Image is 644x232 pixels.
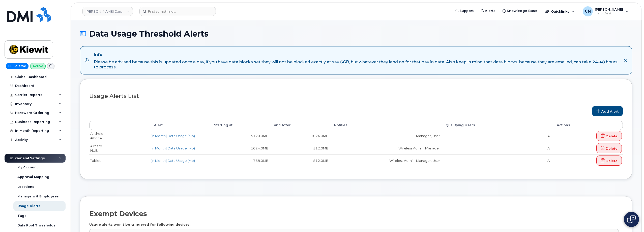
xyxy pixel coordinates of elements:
[270,142,330,154] td: 512.0MB
[94,52,619,57] h4: Info
[89,210,147,218] h2: Exempt Devices
[596,143,622,153] a: Delete
[89,222,191,227] label: Usage alerts won't be triggered for following devices:
[441,142,552,154] td: All
[330,142,441,154] td: Wireless Admin, Manager
[330,130,441,142] td: Manager, User
[596,156,622,166] a: Delete
[210,130,270,142] td: 5120.0MB
[270,130,330,142] td: 1024.0MB
[441,130,552,142] td: All
[80,29,632,38] h1: Data Usage Threshold Alerts
[89,142,150,154] td: Aircard HUB
[89,93,623,99] h3: Usage Alerts List
[89,154,150,167] td: Tablet
[552,121,623,130] th: Actions
[330,121,441,130] th: Notifies
[151,146,195,150] a: [In Month] Data Usage (Mb)
[210,154,270,167] td: 768.0MB
[330,154,441,167] td: Wireless Admin, Manager, User
[596,131,622,141] a: Delete
[150,121,210,130] th: Alert
[89,130,150,142] td: Android iPhone
[270,121,330,130] th: and After
[270,154,330,167] td: 512.0MB
[627,215,636,223] img: Open chat
[441,121,552,130] th: Qualifying Users
[210,121,270,130] th: Starting at
[94,60,619,70] div: Please be advised because this is updated once a day, if you have data blocks set they will not b...
[210,142,270,154] td: 1024.0MB
[441,154,552,167] td: All
[592,106,623,116] a: Add Alert
[151,134,195,138] a: [In Month] Data Usage (Mb)
[151,159,195,163] a: [In Month] Data Usage (Mb)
